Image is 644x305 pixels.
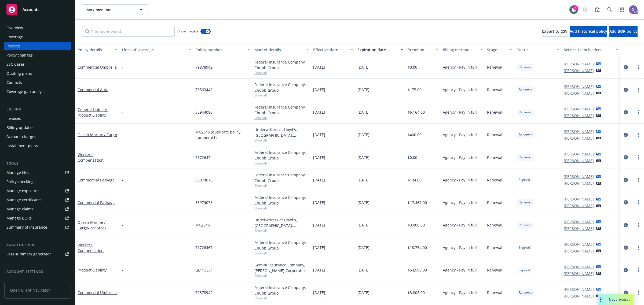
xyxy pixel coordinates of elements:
[564,129,594,134] a: [PERSON_NAME]
[485,43,514,56] button: Stage
[443,267,477,273] span: Agency - Pay in full
[313,222,325,228] span: [DATE]
[195,177,213,183] span: 35974078
[564,226,594,231] a: [PERSON_NAME]
[570,26,607,37] button: Add historical policy
[6,214,32,222] div: Manage BORs
[635,132,642,138] a: more
[357,177,369,183] span: [DATE]
[6,87,46,96] div: Coverage gap analysis
[254,273,309,278] span: Show all
[564,151,594,157] a: [PERSON_NAME]
[487,64,502,70] span: Renewal
[195,200,213,205] span: 35974078
[623,154,629,161] a: circleInformation
[357,109,369,115] span: [DATE]
[195,87,213,92] span: 73563449
[519,290,532,295] span: Renewed
[443,290,477,295] span: Agency - Pay in full
[4,250,71,258] a: Loss summary generator
[254,285,309,296] div: Federal Insurance Company, Chubb Group
[623,87,629,93] a: circleInformation
[617,4,627,15] a: Switch app
[487,200,502,205] span: Renewal
[195,64,213,70] span: 79878942
[78,290,117,295] a: Commercial Umbrella
[592,4,603,15] a: Report a Bug
[570,29,607,34] span: Add historical policy
[6,196,42,204] div: Manage certificates
[562,43,621,56] button: Service team leaders
[4,196,71,204] a: Manage certificates
[6,277,30,285] div: Service team
[4,51,71,59] a: Policy changes
[4,177,71,186] a: Policy checking
[564,106,594,112] a: [PERSON_NAME]
[313,200,325,205] span: [DATE]
[519,87,532,92] span: Renewed
[4,87,71,96] a: Coverage gap analysis
[443,64,477,70] span: Agency - Pay in full
[6,187,41,195] div: Manage exposures
[313,64,325,70] span: [DATE]
[487,245,502,250] span: Renewal
[23,8,39,12] span: Accounts
[514,43,562,56] button: Status
[443,177,477,183] span: Agency - Pay in full
[195,155,210,160] span: 7172647
[122,290,123,295] span: -
[517,47,554,53] div: Status
[75,43,120,56] button: Policy details
[195,109,213,115] span: 35944080
[635,289,642,296] a: more
[564,196,594,202] a: [PERSON_NAME]
[4,69,71,78] a: Quoting plans
[357,155,369,160] span: [DATE]
[564,113,594,118] a: [PERSON_NAME]
[78,152,104,163] a: Workers' Compensation
[254,59,309,70] div: Federal Insurance Company, Chubb Group
[313,132,325,137] span: [DATE]
[443,87,477,92] span: Agency - Pay in full
[6,168,29,177] div: Manage files
[564,90,594,96] a: [PERSON_NAME]
[78,87,108,92] a: Commercial Auto
[195,129,250,140] span: MC2646 (duplicate policy number #1)
[313,47,347,53] div: Effective date
[254,240,309,251] div: Federal Insurance Company, Chubb Group
[408,222,425,228] span: $3,000.00
[313,290,325,295] span: [DATE]
[254,70,309,75] span: Show all
[6,69,32,78] div: Quoting plans
[408,47,433,53] div: Premium
[487,47,506,53] div: Stage
[443,245,477,250] span: Agency - Pay in full
[254,93,309,98] span: Show all
[564,158,594,163] a: [PERSON_NAME]
[4,168,71,177] a: Manage files
[405,43,441,56] button: Premium
[254,138,309,143] span: Show all
[564,264,594,270] a: [PERSON_NAME]
[254,116,309,120] span: Show all
[635,154,642,161] a: more
[408,200,427,205] span: $17,467.00
[193,43,252,56] button: Policy number
[122,200,123,205] span: -
[604,4,615,15] a: Search
[4,187,71,195] span: Manage exposures
[78,200,115,205] a: Commercial Package
[542,29,568,34] span: Export to CSV
[195,47,244,53] div: Policy number
[357,200,369,205] span: [DATE]
[623,109,629,116] a: circleInformation
[4,161,71,166] div: Tools
[6,51,33,59] div: Policy changes
[78,267,107,273] a: Product Liability
[635,267,642,273] a: more
[564,219,594,225] a: [PERSON_NAME]
[78,107,108,118] span: - Product Liability
[4,132,71,141] a: Account charges
[623,267,629,273] a: circleInformation
[487,87,502,92] span: Renewal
